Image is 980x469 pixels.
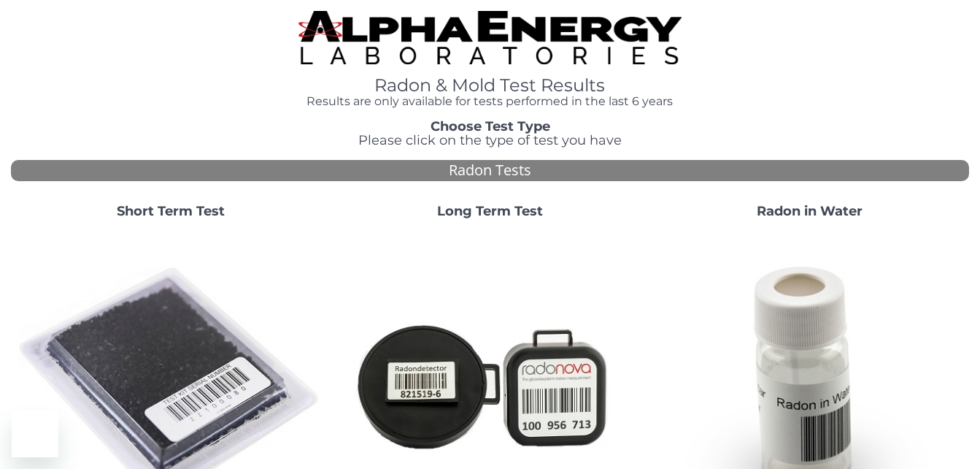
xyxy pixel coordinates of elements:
strong: Short Term Test [117,203,225,219]
iframe: Button to launch messaging window [12,411,58,457]
strong: Choose Test Type [431,118,550,134]
div: Radon Tests [11,160,969,181]
strong: Long Term Test [437,203,543,219]
h4: Results are only available for tests performed in the last 6 years [298,95,682,108]
h1: Radon & Mold Test Results [298,76,682,95]
img: TightCrop.jpg [298,11,682,64]
span: Please click on the type of test you have [358,132,622,148]
strong: Radon in Water [757,203,863,219]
